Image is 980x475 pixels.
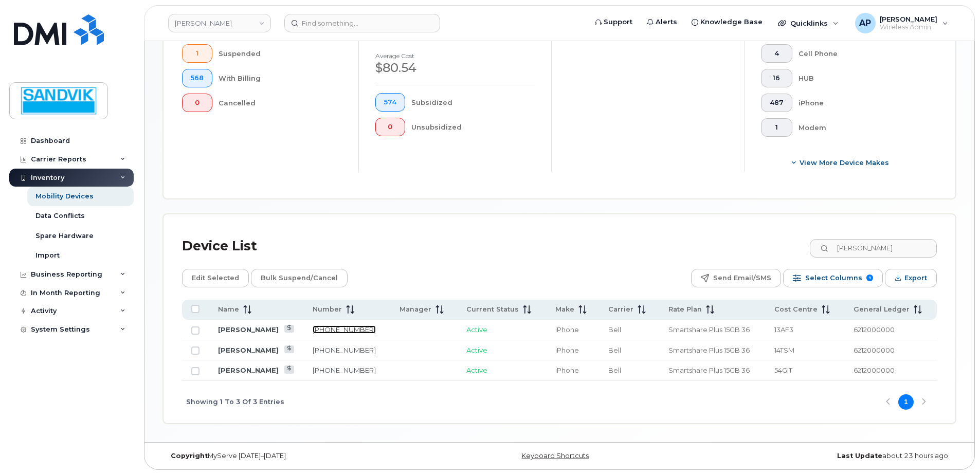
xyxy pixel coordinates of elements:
[810,239,937,258] input: Search Device List ...
[770,123,784,132] span: 1
[761,44,792,63] button: 4
[656,17,677,27] span: Alerts
[798,118,921,137] div: Modem
[866,275,873,281] span: 9
[555,346,579,354] span: iPhone
[313,366,376,374] a: [PHONE_NUMBER]
[798,69,921,87] div: HUB
[192,270,239,286] span: Edit Selected
[375,93,405,112] button: 574
[284,345,294,353] a: View Last Bill
[880,15,937,23] span: [PERSON_NAME]
[466,346,487,354] span: Active
[774,346,794,354] span: 14TSM
[191,49,204,58] span: 1
[313,305,342,314] span: Number
[218,325,279,334] a: [PERSON_NAME]
[761,69,792,87] button: 16
[798,44,921,63] div: Cell Phone
[770,49,784,58] span: 4
[692,452,956,460] div: about 23 hours ago
[770,74,784,82] span: 16
[555,325,579,334] span: iPhone
[313,325,376,334] a: [PHONE_NUMBER]
[182,94,212,112] button: 0
[774,325,793,334] span: 13AF3
[384,123,396,131] span: 0
[774,366,792,374] span: 54GIT
[588,12,640,32] a: Support
[774,305,818,314] span: Cost Centre
[219,44,342,63] div: Suspended
[168,14,271,32] a: Sandvik Tamrock
[880,23,937,31] span: Wireless Admin
[790,19,828,27] span: Quicklinks
[284,14,440,32] input: Find something...
[854,305,910,314] span: General Ledger
[608,366,621,374] span: Bell
[805,270,862,286] span: Select Columns
[284,325,294,333] a: View Last Bill
[218,305,239,314] span: Name
[640,12,684,32] a: Alerts
[608,305,633,314] span: Carrier
[191,74,204,82] span: 568
[898,394,914,410] button: Page 1
[182,269,249,287] button: Edit Selected
[466,366,487,374] span: Active
[411,118,535,136] div: Unsubsidized
[885,269,937,287] button: Export
[375,118,405,136] button: 0
[761,118,792,137] button: 1
[761,94,792,112] button: 487
[182,233,257,260] div: Device List
[859,17,871,29] span: AP
[854,325,895,334] span: 6212000000
[783,269,883,287] button: Select Columns 9
[848,13,955,33] div: Annette Panzani
[555,366,579,374] span: iPhone
[182,44,212,63] button: 1
[218,346,279,354] a: [PERSON_NAME]
[375,59,535,77] div: $80.54
[251,269,348,287] button: Bulk Suspend/Cancel
[904,270,927,286] span: Export
[837,452,882,460] strong: Last Update
[218,366,279,374] a: [PERSON_NAME]
[521,452,589,460] a: Keyboard Shortcuts
[555,305,574,314] span: Make
[375,52,535,59] h4: Average cost
[668,325,750,334] span: Smartshare Plus 15GB 36
[604,17,632,27] span: Support
[400,305,431,314] span: Manager
[800,158,889,168] span: View More Device Makes
[163,452,427,460] div: MyServe [DATE]–[DATE]
[761,153,920,172] button: View More Device Makes
[798,94,921,112] div: iPhone
[313,346,376,354] a: [PHONE_NUMBER]
[171,452,208,460] strong: Copyright
[411,93,535,112] div: Subsidized
[219,94,342,112] div: Cancelled
[608,325,621,334] span: Bell
[191,99,204,107] span: 0
[284,366,294,373] a: View Last Bill
[182,69,212,87] button: 568
[261,270,338,286] span: Bulk Suspend/Cancel
[854,366,895,374] span: 6212000000
[713,270,771,286] span: Send Email/SMS
[608,346,621,354] span: Bell
[668,366,750,374] span: Smartshare Plus 15GB 36
[771,13,846,33] div: Quicklinks
[700,17,763,27] span: Knowledge Base
[668,305,702,314] span: Rate Plan
[384,98,396,106] span: 574
[691,269,781,287] button: Send Email/SMS
[466,325,487,334] span: Active
[186,394,284,410] span: Showing 1 To 3 Of 3 Entries
[854,346,895,354] span: 6212000000
[770,99,784,107] span: 487
[668,346,750,354] span: Smartshare Plus 15GB 36
[466,305,519,314] span: Current Status
[219,69,342,87] div: With Billing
